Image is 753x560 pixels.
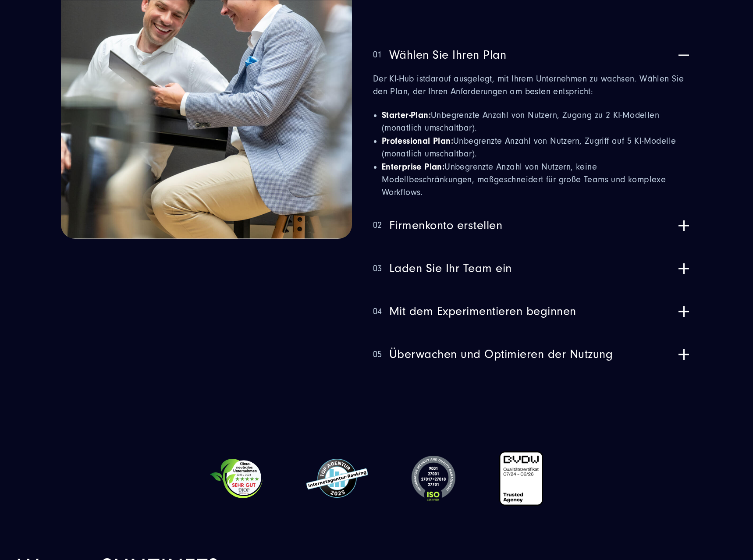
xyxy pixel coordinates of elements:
[591,87,593,96] span: :
[389,219,503,233] span: Firmenkonto erstellen
[373,74,426,84] span: Der KI-Hub ist
[210,450,263,507] img: Klimaneutrales Unternehmen Badge | KI-Hub von SUNZINET
[373,74,684,96] span: darauf ausgelegt, mit Ihrem Unternehmen zu wachsen. Wählen Sie den Plan, der Ihren Anforderungen ...
[389,305,576,319] span: Mit dem Experimentieren beginnen
[382,136,453,146] strong: Professional Plan:
[382,109,692,135] li: Unbegrenzte Anzahl von Nutzern, Zugang zu 2 KI-Modellen (monatlich umschaltbar).
[382,162,444,172] strong: Enterprise Plan:
[373,350,382,360] span: 05
[306,450,368,507] img: Top Internetagentur | KI-Hub von SUNZINET
[373,338,692,371] button: 05Überwachen und Optimieren der Nutzung
[373,295,692,328] button: 04Mit dem Experimentieren beginnen
[389,48,507,62] span: Wählen Sie Ihren Plan
[412,450,455,507] img: ISO-Zertifizierungen Badge | KI-Hub von SUNZINET
[373,209,692,242] button: 02Firmenkonto erstellen
[382,110,431,120] strong: Starter-Plan:
[382,135,692,160] li: Unbegrenzte Anzahl von Nutzern, Zugriff auf 5 KI-Modelle (monatlich umschaltbar).
[373,252,692,285] button: 03Laden Sie Ihr Team ein
[373,39,692,71] button: 01Wählen Sie Ihren Plan
[373,307,382,317] span: 04
[373,220,382,230] span: 02
[389,347,613,362] span: Überwachen und Optimieren der Nutzung
[373,264,382,274] span: 03
[389,262,512,276] span: Laden Sie Ihr Team ein
[373,50,382,60] span: 01
[382,160,692,199] li: Unbegrenzte Anzahl von Nutzern, keine Modellbeschränkungen, maßgeschneidert für große Teams und k...
[499,450,543,507] img: BVDW Trusted Agency Zertifikat | KI-Hub von SUNZINET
